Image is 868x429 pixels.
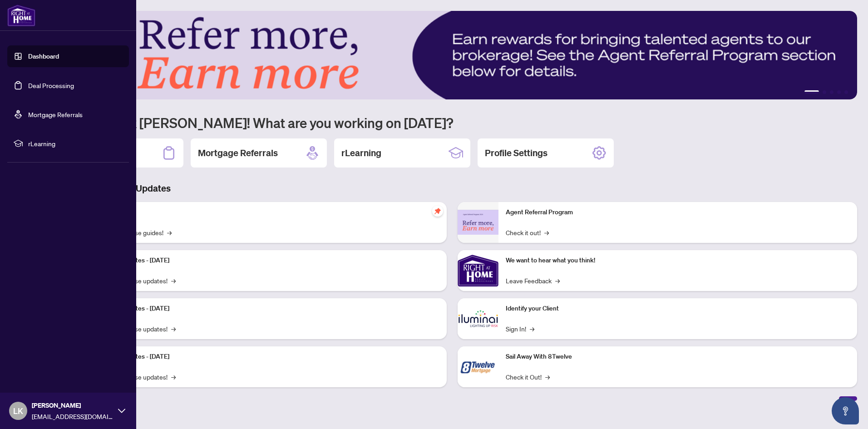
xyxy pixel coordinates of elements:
img: Identify your Client [458,298,498,339]
p: Platform Updates - [DATE] [95,304,439,314]
p: Platform Updates - [DATE] [95,352,439,362]
img: logo [7,5,35,26]
button: 1 [804,90,819,94]
h2: Profile Settings [485,147,547,159]
button: 2 [823,90,826,94]
span: → [545,372,550,382]
span: pushpin [432,206,443,217]
span: [PERSON_NAME] [32,400,113,410]
span: → [171,276,176,286]
h3: Brokerage & Industry Updates [47,182,857,195]
p: Identify your Client [506,304,850,314]
span: → [171,324,176,334]
p: Sail Away With 8Twelve [506,352,850,362]
span: → [544,227,549,237]
img: Sail Away With 8Twelve [458,346,498,387]
a: Check it out!→ [506,227,549,237]
img: We want to hear what you think! [458,250,498,291]
a: Check it Out!→ [506,372,550,382]
p: Self-Help [95,207,439,217]
a: Dashboard [28,52,59,60]
p: We want to hear what you think! [506,256,850,266]
button: 3 [830,90,833,94]
span: [EMAIL_ADDRESS][DOMAIN_NAME] [32,411,113,421]
a: Deal Processing [28,81,74,89]
span: → [530,324,534,334]
a: Sign In!→ [506,324,534,334]
p: Platform Updates - [DATE] [95,256,439,266]
span: → [171,372,176,382]
h1: Welcome back [PERSON_NAME]! What are you working on [DATE]? [47,114,857,131]
button: 5 [844,90,848,94]
img: Agent Referral Program [458,210,498,235]
span: rLearning [28,138,123,148]
img: Slide 0 [47,11,857,99]
p: Agent Referral Program [506,207,850,217]
button: 4 [837,90,841,94]
span: → [167,227,172,237]
span: LK [13,404,23,417]
h2: Mortgage Referrals [198,147,278,159]
span: → [555,276,560,286]
a: Leave Feedback→ [506,276,560,286]
a: Mortgage Referrals [28,110,83,118]
h2: rLearning [341,147,381,159]
button: Open asap [832,397,859,424]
